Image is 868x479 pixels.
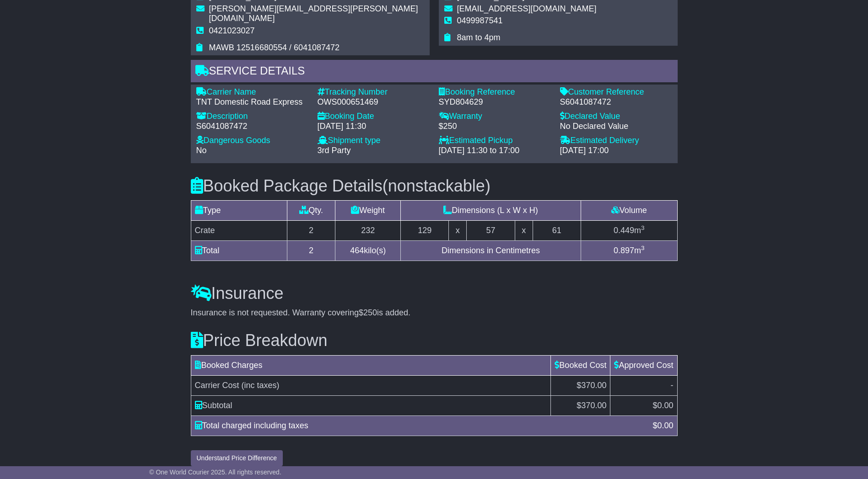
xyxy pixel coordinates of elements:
td: Booked Cost [551,355,610,375]
span: 0.449 [614,226,634,235]
span: 0421023027 [209,26,255,35]
td: $ [551,395,610,415]
div: Service Details [191,60,678,85]
div: Booking Date [318,112,430,122]
h3: Booked Package Details [191,177,678,195]
span: © One World Courier 2025. All rights reserved. [149,468,281,476]
div: Booking Reference [439,87,551,97]
div: Customer Reference [560,87,672,97]
sup: 3 [641,245,645,251]
td: Total [191,241,287,261]
td: m [581,221,677,241]
td: x [515,221,533,241]
div: Estimated Delivery [560,136,672,146]
td: Dimensions (L x W x H) [401,201,581,221]
td: kilo(s) [335,241,401,261]
div: Carrier Name [196,87,308,97]
div: $250 [439,122,551,132]
td: x [449,221,467,241]
span: No [196,146,207,155]
span: MAWB 12516680554 / 6041087472 [209,43,340,52]
td: Qty. [287,201,335,221]
div: No Declared Value [560,122,672,132]
div: Tracking Number [318,87,430,97]
td: $ [610,395,677,415]
td: Volume [581,201,677,221]
td: Type [191,201,287,221]
div: Insurance is not requested. Warranty covering is added. [191,308,678,318]
div: Declared Value [560,112,672,122]
div: $ [648,420,678,432]
td: 57 [467,221,515,241]
div: S6041087472 [196,122,308,132]
div: Total charged including taxes [190,420,648,432]
div: Description [196,112,308,122]
span: $370.00 [577,381,606,390]
td: Approved Cost [610,355,677,375]
button: Understand Price Difference [191,450,283,466]
span: 464 [350,246,364,255]
td: 2 [287,221,335,241]
td: Booked Charges [191,355,551,375]
h3: Insurance [191,284,678,303]
span: 0.00 [657,421,673,430]
td: 61 [533,221,581,241]
span: - [671,381,674,390]
span: $250 [359,308,377,317]
div: S6041087472 [560,97,672,107]
td: 129 [401,221,449,241]
sup: 3 [641,224,645,231]
span: [EMAIL_ADDRESS][DOMAIN_NAME] [457,4,597,13]
div: [DATE] 11:30 [318,122,430,132]
td: Crate [191,221,287,241]
td: Subtotal [191,395,551,415]
span: 0.897 [614,246,634,255]
div: Warranty [439,112,551,122]
div: [DATE] 17:00 [560,146,672,156]
td: 232 [335,221,401,241]
div: Shipment type [318,136,430,146]
h3: Price Breakdown [191,331,678,350]
span: 0499987541 [457,16,503,25]
span: (inc taxes) [242,381,280,390]
div: Dangerous Goods [196,136,308,146]
span: [PERSON_NAME][EMAIL_ADDRESS][PERSON_NAME][DOMAIN_NAME] [209,4,418,23]
div: TNT Domestic Road Express [196,97,308,107]
span: Carrier Cost [195,381,239,390]
td: 2 [287,241,335,261]
span: 8am to 4pm [457,33,501,42]
span: 3rd Party [318,146,351,155]
td: Dimensions in Centimetres [401,241,581,261]
div: SYD804629 [439,97,551,107]
div: OWS000651469 [318,97,430,107]
div: [DATE] 11:30 to 17:00 [439,146,551,156]
div: Estimated Pickup [439,136,551,146]
span: 0.00 [657,401,673,410]
td: Weight [335,201,401,221]
span: (nonstackable) [383,176,491,195]
td: m [581,241,677,261]
span: 370.00 [581,401,606,410]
